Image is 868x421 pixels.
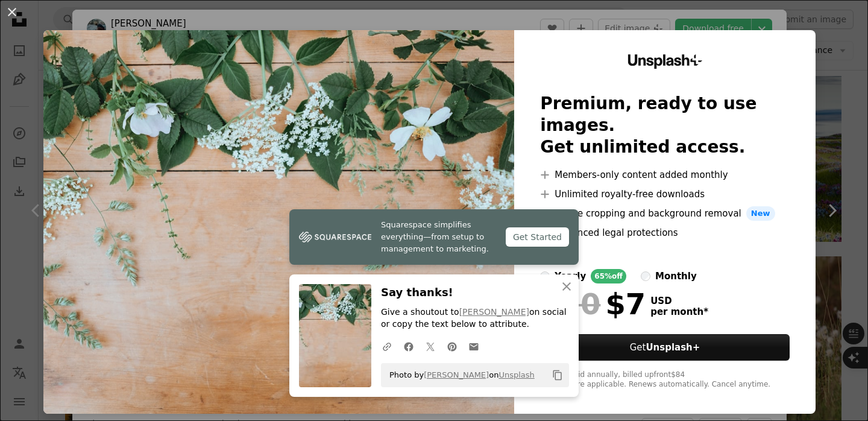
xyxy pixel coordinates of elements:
[540,334,790,361] button: GetUnsplash+
[547,365,568,385] button: Copy to clipboard
[650,296,708,306] span: USD
[540,93,790,158] h2: Premium, ready to use images. Get unlimited access.
[381,219,496,255] span: Squarespace simplifies everything—from setup to management to marketing.
[420,334,441,358] a: Share on Twitter
[381,306,569,331] p: Give a shoutout to on social or copy the text below to attribute.
[383,366,535,385] span: Photo by on
[299,228,371,246] img: file-1747939142011-51e5cc87e3c9
[540,187,790,201] li: Unlimited royalty-free downloads
[655,269,697,283] div: monthly
[381,284,569,302] h3: Say thanks!
[498,370,534,379] a: Unsplash
[746,206,775,221] span: New
[641,271,650,281] input: monthly
[591,269,626,283] div: 65% off
[441,334,463,358] a: Share on Pinterest
[540,370,790,390] div: * When paid annually, billed upfront $84 Taxes where applicable. Renews automatically. Cancel any...
[289,209,579,265] a: Squarespace simplifies everything—from setup to management to marketing.Get Started
[459,307,529,317] a: [PERSON_NAME]
[540,168,790,182] li: Members-only content added monthly
[650,306,708,317] span: per month *
[398,334,420,358] a: Share on Facebook
[506,227,569,247] div: Get Started
[463,334,485,358] a: Share over email
[646,342,700,353] strong: Unsplash+
[540,206,790,221] li: Image cropping and background removal
[540,288,646,320] div: $7
[540,226,790,240] li: Enhanced legal protections
[424,370,489,379] a: [PERSON_NAME]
